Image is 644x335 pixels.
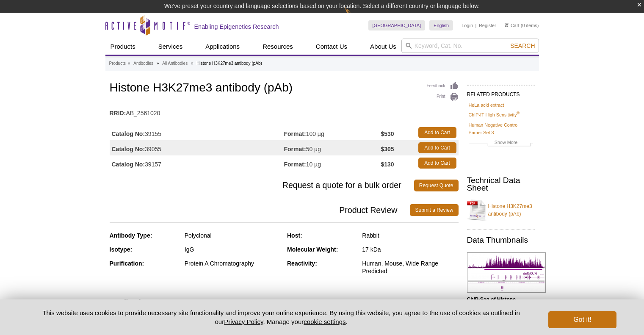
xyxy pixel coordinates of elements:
h2: Enabling Epigenetics Research [194,23,279,30]
a: [GEOGRAPHIC_DATA] [368,20,426,30]
a: Request Quote [414,180,459,191]
li: » [191,61,193,66]
strong: Purification: [110,260,144,267]
sup: ® [517,111,520,116]
strong: Molecular Weight: [287,246,338,253]
h2: Technical Data Sheet [467,177,535,192]
span: Product Review [110,204,410,216]
div: IgG [185,246,281,253]
strong: Host: [287,232,302,239]
img: Change Here [345,6,367,26]
strong: $130 [381,161,394,168]
a: ChIP-IT High Sensitivity® [469,111,520,119]
div: Polyclonal [185,232,281,239]
td: 39155 [110,125,284,140]
div: Rabbit [362,232,458,239]
b: ChIP-Seq of Histone H3K27me3 pAb. [467,296,516,310]
button: cookie settings [304,318,345,325]
li: » [128,61,130,66]
a: Show More [469,138,533,148]
a: Add to Cart [418,158,456,169]
strong: Antibody Type: [110,232,152,239]
strong: Catalog No: [112,145,145,153]
strong: $530 [381,130,394,138]
p: This website uses cookies to provide necessary site functionality and improve your online experie... [28,308,535,326]
div: Protein A Chromatography [185,260,281,267]
a: Feedback [427,81,459,91]
a: Register [479,22,496,28]
img: Histone H3K27me3 antibody (pAb) tested by ChIP-Seq. [467,252,546,293]
a: English [429,20,453,30]
strong: Catalog No: [112,130,145,138]
a: Services [153,39,188,55]
a: Privacy Policy [224,318,263,325]
div: 17 kDa [362,246,458,253]
a: Submit a Review [410,204,458,216]
strong: Format: [284,161,306,168]
li: | [475,20,477,30]
a: Antibodies [133,60,153,67]
input: Keyword, Cat. No. [401,39,539,53]
li: Histone H3K27me3 antibody (pAb) [196,61,262,66]
strong: $305 [381,145,394,153]
a: Human Negative Control Primer Set 3 [469,121,533,136]
td: AB_2561020 [110,104,459,118]
h2: RELATED PRODUCTS [467,85,535,100]
strong: Catalog No: [112,161,145,168]
button: Got it! [548,311,616,328]
li: (0 items) [505,20,539,30]
a: Resources [257,39,298,55]
a: Histone H3K27me3 antibody (pAb) [467,197,535,223]
td: 50 µg [284,140,381,155]
div: Human, Mouse, Wide Range Predicted [362,260,458,275]
a: About Us [365,39,401,55]
a: Applications [200,39,245,55]
p: (Click image to enlarge and see details.) [467,296,535,326]
li: » [157,61,159,66]
td: 39055 [110,140,284,155]
strong: Reactivity: [287,260,317,267]
a: Print [427,93,459,102]
a: All Antibodies [162,60,188,67]
h2: Data Thumbnails [467,236,535,244]
a: Products [105,39,141,55]
td: 39157 [110,155,284,171]
strong: Format: [284,130,306,138]
h3: Applications [110,296,459,309]
td: 10 µg [284,155,381,171]
strong: Format: [284,145,306,153]
button: Search [508,42,537,50]
a: Add to Cart [418,127,456,138]
span: Search [510,42,535,49]
a: Cart [505,22,520,28]
td: 100 µg [284,125,381,140]
a: Add to Cart [418,142,456,153]
strong: RRID: [110,109,126,117]
span: Request a quote for a bulk order [110,180,414,191]
strong: Isotype: [110,246,133,253]
a: Products [109,60,126,67]
h1: Histone H3K27me3 antibody (pAb) [110,81,459,96]
a: Contact Us [311,39,352,55]
a: Login [462,22,473,28]
a: HeLa acid extract [469,101,504,109]
img: Your Cart [505,23,509,27]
